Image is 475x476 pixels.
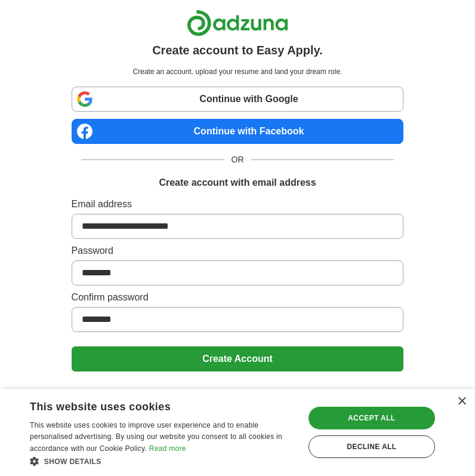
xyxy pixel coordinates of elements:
[30,396,266,414] div: This website uses cookies
[74,66,402,77] p: Create an account, upload your resume and land your dream role.
[149,444,186,453] a: Read more, opens a new window
[187,10,288,36] img: Adzuna logo
[30,455,296,467] div: Show details
[72,119,404,144] a: Continue with Facebook
[159,176,316,190] h1: Create account with email address
[309,407,435,429] div: Accept all
[30,421,282,453] span: This website uses cookies to improve user experience and to enable personalised advertising. By u...
[457,397,466,406] div: Close
[44,457,101,466] span: Show details
[152,41,323,59] h1: Create account to Easy Apply.
[72,290,404,305] label: Confirm password
[72,87,404,112] a: Continue with Google
[224,153,251,166] span: OR
[72,197,404,211] label: Email address
[309,435,435,458] div: Decline all
[72,244,404,258] label: Password
[72,346,404,371] button: Create Account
